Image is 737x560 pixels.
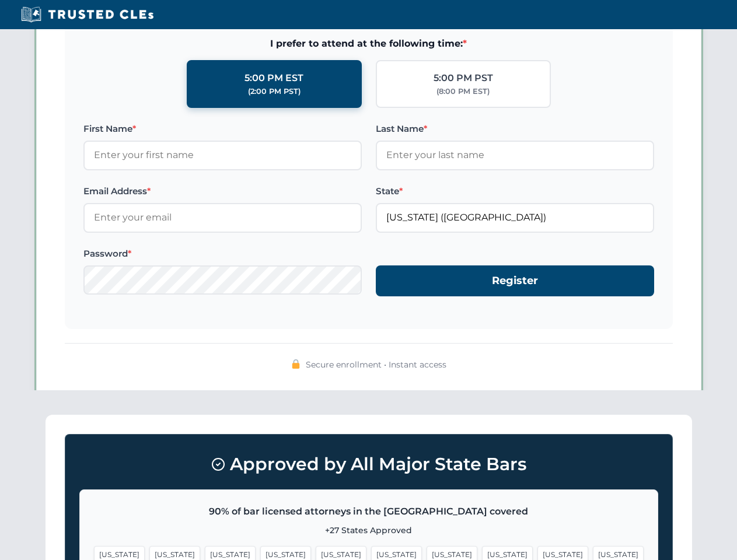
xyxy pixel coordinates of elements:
[436,86,490,97] div: (8:00 PM EST)
[248,86,301,97] div: (2:00 PM PST)
[83,141,362,170] input: Enter your first name
[79,449,658,480] h3: Approved by All Major State Bars
[434,71,493,86] div: 5:00 PM PST
[83,36,654,51] span: I prefer to attend at the following time:
[83,184,362,198] label: Email Address
[291,359,301,369] img: 🔒
[94,524,644,537] p: +27 States Approved
[376,203,654,232] input: Florida (FL)
[306,358,446,371] span: Secure enrollment • Instant access
[376,141,654,170] input: Enter your last name
[376,265,654,296] button: Register
[376,184,654,198] label: State
[83,203,362,232] input: Enter your email
[83,247,362,261] label: Password
[18,6,157,23] img: Trusted CLEs
[244,71,303,86] div: 5:00 PM EST
[83,122,362,136] label: First Name
[376,122,654,136] label: Last Name
[94,504,644,519] p: 90% of bar licensed attorneys in the [GEOGRAPHIC_DATA] covered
